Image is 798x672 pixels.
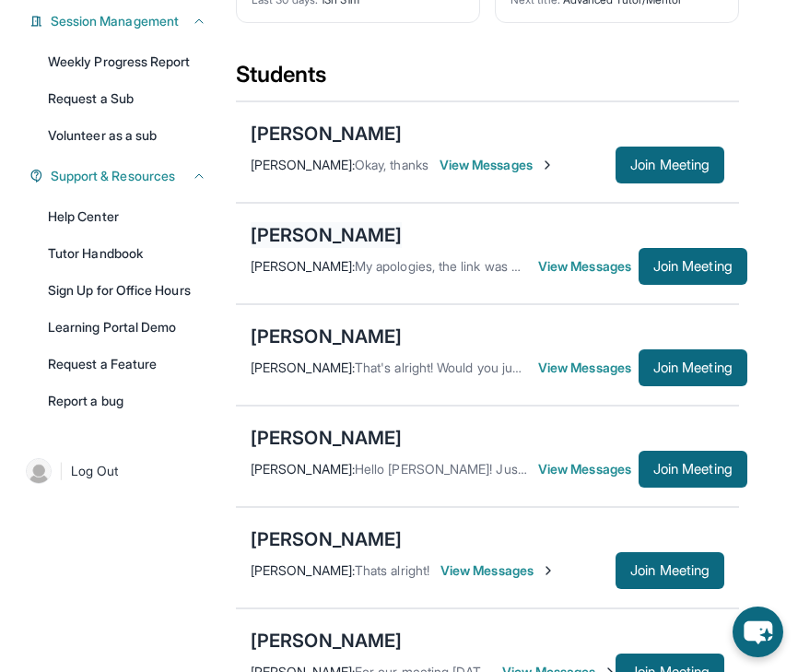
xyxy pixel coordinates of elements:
[639,248,747,285] button: Join Meeting
[251,121,402,147] div: [PERSON_NAME]
[541,563,556,578] img: Chevron-Right
[43,12,206,30] button: Session Management
[37,119,217,152] a: Volunteer as a sub
[26,458,52,484] img: user-img
[37,384,217,418] a: Report a bug
[71,462,119,480] span: Log Out
[251,461,355,477] span: [PERSON_NAME] :
[630,159,710,171] span: Join Meeting
[251,526,402,552] div: [PERSON_NAME]
[538,460,639,478] span: View Messages
[540,158,555,172] img: Chevron-Right
[653,464,733,475] span: Join Meeting
[733,607,783,657] button: chat-button
[37,82,217,115] a: Request a Sub
[43,167,206,185] button: Support & Resources
[37,45,217,78] a: Weekly Progress Report
[37,274,217,307] a: Sign Up for Office Hours
[440,561,556,580] span: View Messages
[251,222,402,248] div: [PERSON_NAME]
[616,147,724,183] button: Join Meeting
[639,451,747,488] button: Join Meeting
[653,261,733,272] span: Join Meeting
[355,157,428,172] span: Okay, thanks
[639,349,747,386] button: Join Meeting
[37,237,217,270] a: Tutor Handbook
[51,12,179,30] span: Session Management
[37,200,217,233] a: Help Center
[616,552,724,589] button: Join Meeting
[251,324,402,349] div: [PERSON_NAME]
[59,460,64,482] span: |
[51,167,175,185] span: Support & Resources
[37,311,217,344] a: Learning Portal Demo
[630,565,710,576] span: Join Meeting
[37,348,217,381] a: Request a Feature
[251,258,355,274] span: [PERSON_NAME] :
[251,562,355,578] span: [PERSON_NAME] :
[251,628,402,654] div: [PERSON_NAME]
[251,425,402,451] div: [PERSON_NAME]
[538,359,639,377] span: View Messages
[355,562,429,578] span: Thats alright!
[653,362,733,373] span: Join Meeting
[251,157,355,172] span: [PERSON_NAME] :
[18,451,217,491] a: |Log Out
[440,156,555,174] span: View Messages
[251,360,355,375] span: [PERSON_NAME] :
[538,257,639,276] span: View Messages
[236,60,739,100] div: Students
